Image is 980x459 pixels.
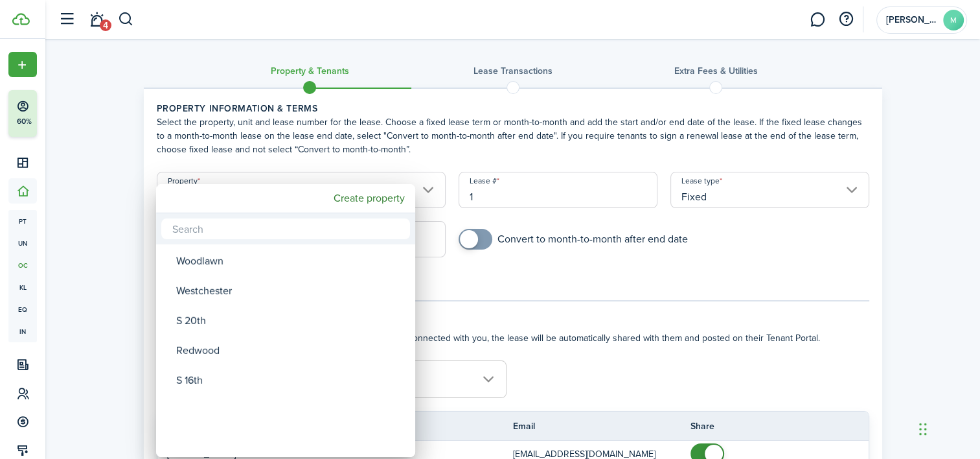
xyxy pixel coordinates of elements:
mbsc-wheel: Property [156,244,415,457]
div: S 16th [176,366,405,395]
mbsc-button: Create property [328,187,410,210]
div: Woodlawn [176,246,405,276]
div: Redwood [176,336,405,366]
input: Search [161,218,410,239]
div: Westchester [176,276,405,306]
div: S 20th [176,306,405,336]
